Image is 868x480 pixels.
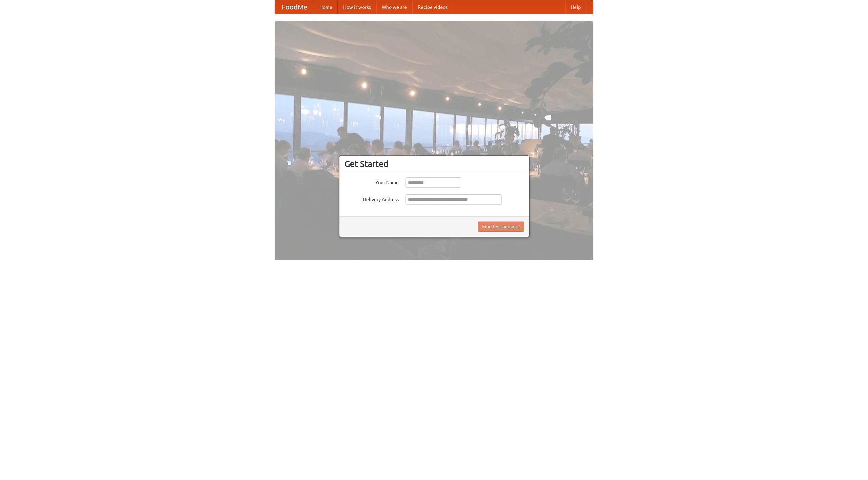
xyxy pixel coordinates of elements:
label: Your Name [344,177,399,186]
a: Home [314,0,338,14]
a: FoodMe [275,0,314,14]
h3: Get Started [344,159,524,169]
button: Find Restaurants! [478,222,524,232]
a: How it works [338,0,376,14]
label: Delivery Address [344,194,399,203]
a: Who we are [376,0,412,14]
a: Help [565,0,586,14]
a: Recipe videos [412,0,453,14]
